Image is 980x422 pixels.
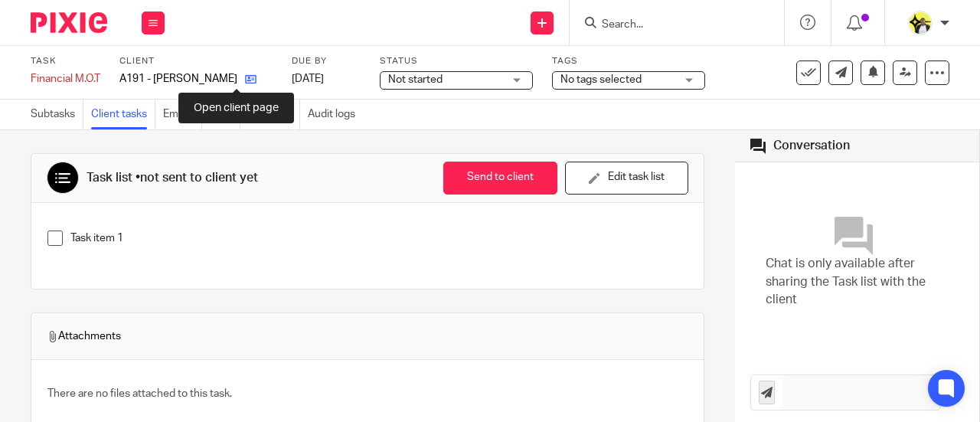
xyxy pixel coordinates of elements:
[292,55,361,67] label: Due by
[766,255,949,309] span: Chat is only available after sharing the Task list with the client
[31,100,83,129] a: Subtasks
[565,162,688,195] button: Edit task list
[248,100,300,129] a: Notes (0)
[600,18,738,32] input: Search
[47,388,232,399] span: There are no files attached to this task.
[388,74,443,85] span: Not started
[380,55,533,67] label: Status
[140,172,258,184] span: not sent to client yet
[31,12,107,33] img: Pixie
[773,138,850,154] div: Conversation
[163,100,202,129] a: Emails
[47,329,121,344] span: Attachments
[292,74,324,84] span: [DATE]
[70,231,688,246] p: Task item 1
[552,55,705,67] label: Tags
[119,71,237,87] p: A191 - [PERSON_NAME]
[31,71,100,87] div: Financial M.O.T
[308,100,363,129] a: Audit logs
[31,55,100,67] label: Task
[119,55,273,67] label: Client
[91,100,155,129] a: Client tasks
[908,11,933,35] img: Carine-Starbridge.jpg
[87,170,258,186] div: Task list •
[443,162,557,195] button: Send to client
[210,100,240,129] a: Files
[560,74,642,85] span: No tags selected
